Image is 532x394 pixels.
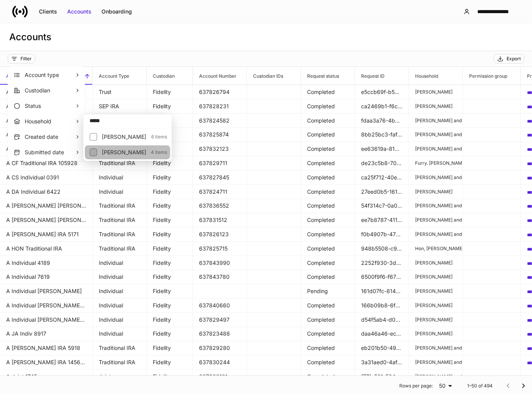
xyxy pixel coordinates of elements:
[102,133,147,141] p: Alexander, Deanne
[25,148,75,156] p: Submitted date
[146,149,167,155] p: 4 items
[147,134,167,140] p: 6 items
[25,87,75,94] p: Custodian
[25,102,75,110] p: Status
[25,118,75,125] p: Household
[25,133,75,141] p: Created date
[25,71,75,79] p: Account type
[102,148,146,156] p: Anderson, Janet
